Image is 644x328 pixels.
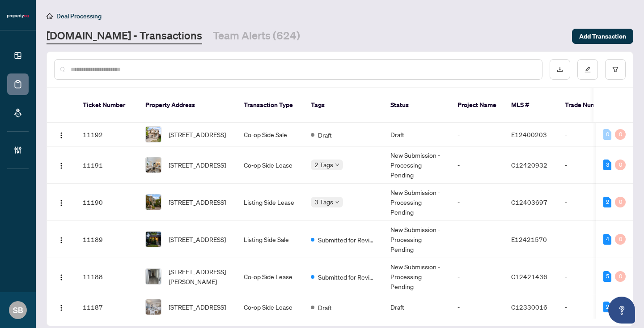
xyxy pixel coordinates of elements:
th: Transaction Type [237,88,304,123]
td: New Submission - Processing Pending [383,221,450,258]
span: Draft [318,302,332,312]
td: New Submission - Processing Pending [383,184,450,221]
td: Listing Side Lease [237,184,304,221]
td: - [450,295,504,319]
td: New Submission - Processing Pending [383,147,450,184]
span: SB [13,304,23,316]
td: Co-op Side Lease [237,147,304,184]
th: Tags [304,88,383,123]
img: thumbnail-img [146,157,161,173]
span: C12403697 [511,198,547,206]
span: C12421436 [511,272,547,281]
img: thumbnail-img [146,127,161,142]
span: C12420932 [511,161,547,169]
td: - [558,258,620,295]
button: Logo [54,195,68,209]
img: Logo [58,132,65,139]
button: Logo [54,269,68,284]
button: Logo [54,300,68,314]
td: - [450,221,504,258]
button: Logo [54,232,68,246]
img: Logo [58,237,65,244]
span: [STREET_ADDRESS] [169,197,226,207]
span: Submitted for Review [318,235,376,245]
img: Logo [58,274,65,281]
span: down [335,200,339,204]
span: E12421570 [511,235,547,243]
td: - [558,221,620,258]
td: - [450,184,504,221]
td: - [558,147,620,184]
img: logo [7,13,29,19]
td: 11190 [76,184,138,221]
td: - [450,123,504,147]
th: Trade Number [558,88,620,123]
div: 0 [615,129,626,140]
div: 2 [603,197,611,207]
td: Co-op Side Lease [237,295,304,319]
td: 11189 [76,221,138,258]
img: thumbnail-img [146,299,161,315]
a: Team Alerts (624) [213,28,300,44]
td: 11188 [76,258,138,295]
img: thumbnail-img [146,269,161,284]
th: Property Address [138,88,237,123]
div: 3 [603,160,611,170]
button: Logo [54,127,68,142]
div: 0 [603,129,611,140]
span: Draft [318,130,332,140]
span: down [335,163,339,167]
span: 3 Tags [314,197,333,207]
td: Co-op Side Lease [237,258,304,295]
th: Ticket Number [76,88,138,123]
span: edit [585,66,591,73]
button: Add Transaction [572,29,633,44]
span: [STREET_ADDRESS] [169,234,226,244]
th: MLS # [504,88,558,123]
td: - [450,258,504,295]
span: [STREET_ADDRESS] [169,302,226,312]
span: [STREET_ADDRESS] [169,160,226,170]
td: New Submission - Processing Pending [383,258,450,295]
div: 2 [603,302,611,312]
span: Submitted for Review [318,272,376,282]
div: 0 [615,160,626,170]
button: edit [577,59,598,80]
td: 11192 [76,123,138,147]
td: - [558,184,620,221]
td: Listing Side Sale [237,221,304,258]
span: E12400203 [511,130,547,138]
th: Project Name [450,88,504,123]
button: Logo [54,158,68,172]
button: Open asap [608,297,635,324]
td: Draft [383,295,450,319]
div: 4 [603,234,611,245]
div: 5 [603,271,611,282]
span: Add Transaction [579,29,626,43]
span: filter [612,66,619,73]
img: thumbnail-img [146,194,161,210]
div: 0 [615,234,626,245]
span: [STREET_ADDRESS] [169,129,226,139]
td: 11191 [76,147,138,184]
td: Draft [383,123,450,147]
th: Status [383,88,450,123]
img: Logo [58,162,65,169]
td: 11187 [76,295,138,319]
img: Logo [58,199,65,207]
div: 0 [615,271,626,282]
td: - [558,123,620,147]
div: 0 [615,197,626,207]
td: - [450,147,504,184]
a: [DOMAIN_NAME] - Transactions [47,28,202,44]
span: Deal Processing [56,12,102,20]
td: Co-op Side Sale [237,123,304,147]
span: home [47,13,53,19]
span: [STREET_ADDRESS][PERSON_NAME] [169,267,229,286]
button: download [550,59,570,80]
img: thumbnail-img [146,232,161,247]
span: download [557,66,563,73]
td: - [558,295,620,319]
img: Logo [58,304,65,311]
button: filter [605,59,626,80]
